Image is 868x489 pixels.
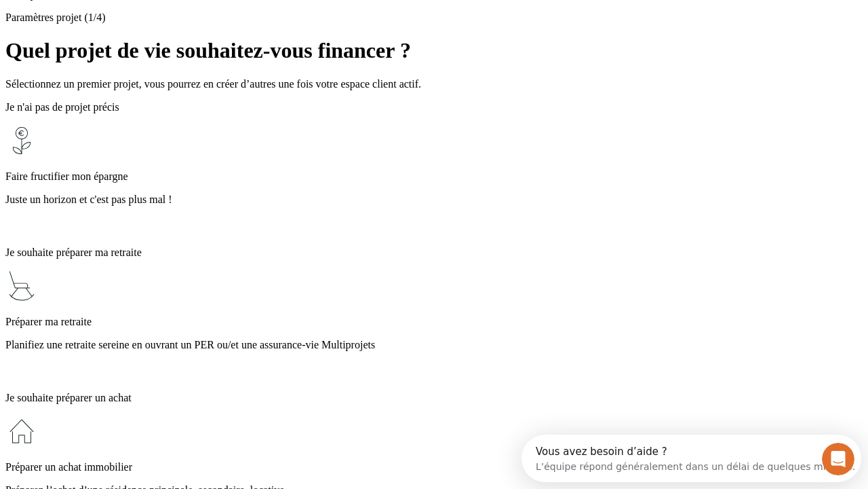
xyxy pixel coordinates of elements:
[5,247,863,259] p: Je souhaite préparer ma retraite
[822,443,854,475] iframe: Intercom live chat
[5,392,863,404] p: Je souhaite préparer un achat
[5,170,863,183] p: Faire fructifier mon épargne
[5,12,863,24] p: Paramètres projet (1/4)
[5,339,863,351] p: Planifiez une retraite sereine en ouvrant un PER ou/et une assurance-vie Multiprojets
[521,435,861,482] iframe: Intercom live chat discovery launcher
[14,22,334,37] div: L’équipe répond généralement dans un délai de quelques minutes.
[5,194,863,206] p: Juste un horizon et c'est pas plus mal !
[14,12,334,22] div: Vous avez besoin d’aide ?
[5,5,374,43] div: Ouvrir le Messenger Intercom
[5,316,863,328] p: Préparer ma retraite
[5,38,863,63] h1: Quel projet de vie souhaitez-vous financer ?
[5,78,421,90] span: Sélectionnez un premier projet, vous pourrez en créer d’autres une fois votre espace client actif.
[5,101,863,113] p: Je n'ai pas de projet précis
[5,461,863,473] p: Préparer un achat immobilier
